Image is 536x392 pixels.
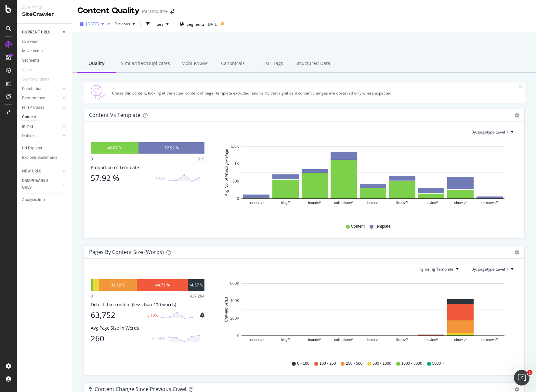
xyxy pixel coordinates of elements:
[454,201,467,205] text: shows/*
[396,338,408,342] text: live-tv/*
[375,224,391,229] span: Template
[207,21,218,27] div: [DATE]
[222,279,514,355] svg: A chart.
[351,224,365,229] span: Content
[466,264,519,274] button: By: pagetype Level 1
[175,55,214,73] div: Mobile/AMP
[308,338,321,342] text: brands/*
[22,95,45,102] div: Performance
[22,114,67,120] a: Content
[22,154,57,161] div: Explorer Bookmarks
[290,55,335,73] div: Structured Data
[112,90,519,96] div: Chase thin content, looking at the actual content of page (template excluded) and verify that sig...
[222,142,514,218] svg: A chart.
[234,162,239,166] text: 1K
[116,55,175,73] div: Similarities/Duplicates
[86,85,110,101] img: Quality
[112,21,130,27] span: Previous
[252,55,290,73] div: HTML Tags
[91,325,204,331] div: Avg Page Size in Words
[187,21,205,27] span: Segments
[224,297,229,322] text: Crawled URLs
[425,338,438,342] text: movies/*
[230,299,239,303] text: 400K
[230,281,239,286] text: 600K
[22,104,44,111] div: HTTP Codes
[198,156,204,162] div: 619
[334,201,353,205] text: collections/*
[22,48,67,55] a: Movements
[91,310,141,320] div: 63,752
[22,133,36,139] div: Outlinks
[155,282,170,288] div: 44.73 %
[22,57,40,64] div: Segments
[22,38,67,45] a: Overview
[190,293,204,299] div: 437,284
[515,113,519,118] div: gear
[22,168,41,175] div: NEW URLS
[224,149,229,196] text: Avg No. of Words per Page
[108,145,122,151] div: 42.07 %
[22,85,43,92] div: Distribution
[89,112,140,118] div: Content vs Template
[189,282,203,288] div: 14.57 %
[432,361,444,366] span: 5000 +
[22,38,38,45] div: Overview
[22,133,61,139] a: Outlinks
[415,264,464,274] button: Ignoring Template
[22,29,61,36] a: CURRENT URLS
[77,19,107,29] button: [DATE]
[91,156,93,162] div: 0
[107,21,112,27] span: vs
[22,67,32,73] div: Visits
[481,201,498,205] text: unknown/*
[237,334,240,338] text: 0
[281,201,290,205] text: blog/*
[91,164,204,171] div: Proportion of Template
[22,154,67,161] a: Explorer Bookmarks
[152,336,165,341] div: +0.38%
[142,8,168,15] div: Paramount+
[22,76,56,83] a: Search Engines
[237,196,239,201] text: 0
[471,266,508,272] span: By: pagetype Level 1
[22,177,61,191] a: DISAPPEARED URLS
[22,123,33,130] div: Inlinks
[91,293,93,299] div: 0
[145,312,158,318] div: +5.13%
[22,76,49,83] div: Search Engines
[367,338,379,342] text: home/*
[425,201,438,205] text: movies/*
[22,123,61,130] a: Inlinks
[232,179,239,183] text: 500
[22,196,45,203] div: Analysis Info
[22,114,36,120] div: Content
[22,145,67,152] a: Url Explorer
[396,201,408,205] text: live-tv/*
[471,129,508,135] span: By: pagetype Level 1
[297,361,309,366] span: 0 - 100
[77,5,139,16] div: Content Quality
[420,266,453,272] span: Ignoring Template
[89,249,164,255] div: Pages by Content Size (Words)
[152,21,163,27] div: Filters
[454,338,467,342] text: shows/*
[514,370,529,386] iframe: Intercom live chat
[177,19,221,29] button: Segments[DATE]
[334,338,353,342] text: collections/*
[466,127,519,137] button: By: pagetype Level 1
[373,361,391,366] span: 500 - 1000
[367,201,379,205] text: home/*
[170,9,174,14] div: arrow-right-arrow-left
[77,55,116,73] div: Quality
[527,370,532,375] span: 1
[22,5,67,11] div: Analytics
[91,334,148,343] div: 260
[22,104,61,111] a: HTTP Codes
[155,175,165,181] div: +0.54
[111,282,125,288] div: 33.52 %
[143,19,171,29] button: Filters
[22,85,61,92] a: Distribution
[22,196,67,203] a: Analysis Info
